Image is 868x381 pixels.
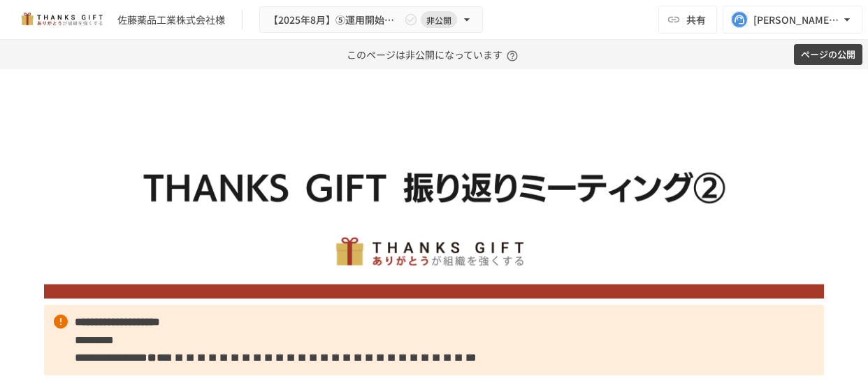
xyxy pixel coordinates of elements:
[259,6,483,34] button: 【2025年8月】⑤運用開始後2回目振り返りMTG非公開
[421,13,457,27] span: 非公開
[723,6,862,34] button: [PERSON_NAME][EMAIL_ADDRESS][DOMAIN_NAME]
[794,44,862,66] button: ページの公開
[753,11,840,29] div: [PERSON_NAME][EMAIL_ADDRESS][DOMAIN_NAME]
[44,103,824,299] img: KNZF7HM7C5xTCnjAlAgVRc3MvxfNzqqyK2Q90dHKucb
[347,40,522,69] p: このページは非公開になっています
[17,8,106,31] img: mMP1OxWUAhQbsRWCurg7vIHe5HqDpP7qZo7fRoNLXQh
[117,13,225,27] div: 佐藤薬品工業株式会社様
[268,11,401,29] span: 【2025年8月】⑤運用開始後2回目振り返りMTG
[658,6,717,34] button: 共有
[686,12,706,27] span: 共有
